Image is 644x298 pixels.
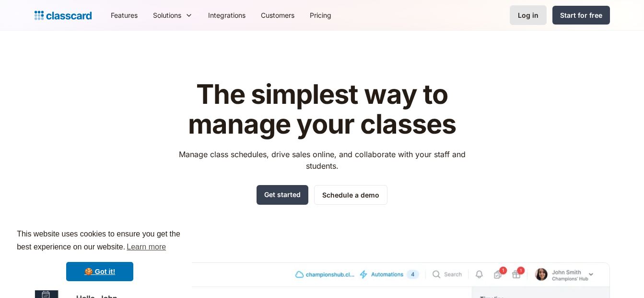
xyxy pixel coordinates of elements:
div: Log in [518,10,539,20]
a: Integrations [200,4,253,26]
div: cookieconsent [8,219,192,290]
a: dismiss cookie message [66,262,133,281]
a: Start for free [552,6,610,25]
span: This website uses cookies to ensure you get the best experience on our website. [17,228,183,254]
div: Start for free [560,10,602,20]
a: learn more about cookies [125,240,167,254]
a: Get started [257,185,308,205]
a: Customers [253,4,302,26]
a: Schedule a demo [314,185,387,205]
div: Solutions [153,10,181,20]
a: Pricing [302,4,339,26]
h1: The simplest way to manage your classes [170,80,474,139]
div: Solutions [145,4,200,26]
p: Manage class schedules, drive sales online, and collaborate with your staff and students. [170,149,474,172]
a: Log in [510,5,547,25]
a: Features [103,4,145,26]
a: home [35,9,92,22]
